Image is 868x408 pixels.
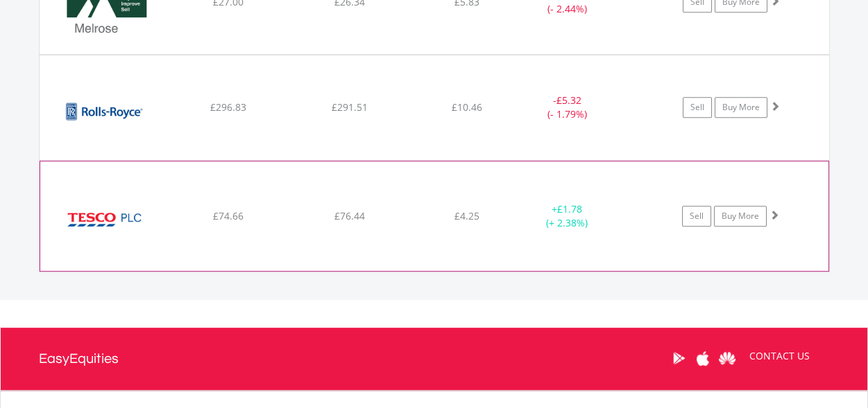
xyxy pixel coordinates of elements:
a: Sell [682,206,711,227]
img: EQU.GBP.TSCO.png [47,179,167,268]
a: EasyEquities [39,328,119,390]
img: EQU.GBP.RR.png [46,73,166,156]
a: Buy More [714,206,767,227]
span: £296.83 [210,100,246,114]
div: - (- 1.79%) [516,94,620,121]
a: Google Play [667,337,691,380]
a: CONTACT US [740,337,819,375]
a: Apple [691,337,715,380]
a: Sell [683,97,712,118]
span: £76.44 [334,209,365,222]
span: £74.66 [213,209,244,222]
div: + (+ 2.38%) [515,202,619,230]
span: £1.78 [557,202,582,215]
a: Huawei [715,337,740,380]
span: £4.25 [454,209,479,222]
a: Buy More [715,97,767,118]
span: £5.32 [556,94,581,107]
span: £10.46 [452,100,482,114]
span: £291.51 [332,100,368,114]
